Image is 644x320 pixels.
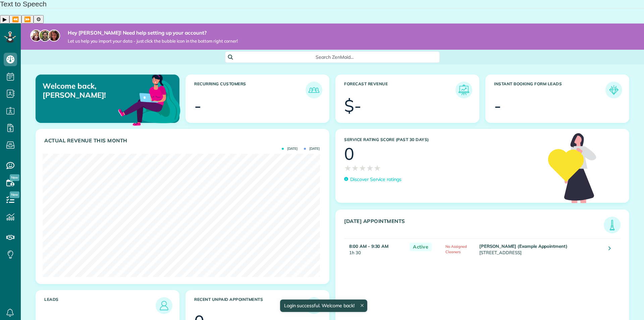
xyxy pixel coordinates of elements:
[349,243,388,249] strong: 8:00 AM - 9:30 AM
[280,300,367,312] div: Login successful. Welcome back!
[117,67,182,132] img: dashboard_welcome-42a62b7d889689a78055ac9021e634bf52bae3f8056760290aed330b23ab8690.png
[359,162,366,174] span: ★
[605,218,619,232] img: icon_todays_appointments-901f7ab196bb0bea1936b74009e4eb5ffbc2d2711fa7634e0d609ed5ef32b18b.png
[21,15,34,24] button: Forward
[194,97,201,114] div: -
[34,15,44,24] button: Settings
[9,15,21,24] button: Previous
[344,176,401,183] a: Discover Service ratings
[410,243,432,251] span: Active
[478,239,603,260] td: [STREET_ADDRESS]
[68,38,238,44] span: Let us help you import your data - just click the bubble icon in the bottom right corner!
[350,176,401,183] p: Discover Service ratings
[30,30,42,42] img: maria-72a9807cf96188c08ef61303f053569d2e2a8a1cde33d635c8a3ac13582a053d.jpg
[10,191,19,198] span: New
[304,147,320,150] span: [DATE]
[344,162,352,174] span: ★
[307,299,321,312] img: icon_unpaid_appointments-47b8ce3997adf2238b356f14209ab4cced10bd1f174958f3ca8f1d0dd7fffeee.png
[194,297,306,314] h3: Recent unpaid appointments
[344,145,354,162] div: 0
[44,297,156,314] h3: Leads
[374,162,381,174] span: ★
[10,174,19,181] span: New
[157,299,171,312] img: icon_leads-1bed01f49abd5b7fead27621c3d59655bb73ed531f8eeb49469d10e621d6b896.png
[68,30,238,36] strong: Hey [PERSON_NAME]! Need help setting up your account?
[307,83,321,97] img: icon_recurring_customers-cf858462ba22bcd05b5a5880d41d6543d210077de5bb9ebc9590e49fd87d84ed.png
[479,243,568,249] strong: [PERSON_NAME] (Example Appointment)
[43,82,133,99] p: Welcome back, [PERSON_NAME]!
[344,239,406,260] td: 1h 30
[494,97,501,114] div: -
[344,137,541,142] h3: Service Rating score (past 30 days)
[44,138,322,144] h3: Actual Revenue this month
[366,162,374,174] span: ★
[344,97,361,114] div: $-
[494,82,605,98] h3: Instant Booking Form Leads
[194,82,306,98] h3: Recurring Customers
[39,30,51,42] img: jorge-587dff0eeaa6aab1f244e6dc62b8924c3b6ad411094392a53c71c6c4a576187d.jpg
[344,218,604,233] h3: [DATE] Appointments
[48,30,60,42] img: michelle-19f622bdf1676172e81f8f8fba1fb50e276960ebfe0243fe18214015130c80e4.jpg
[352,162,359,174] span: ★
[282,147,298,150] span: [DATE]
[457,83,471,97] img: icon_forecast_revenue-8c13a41c7ed35a8dcfafea3cbb826a0462acb37728057bba2d056411b612bbbe.png
[445,244,467,254] span: No Assigned Cleaners
[344,82,455,98] h3: Forecast Revenue
[607,83,621,97] img: icon_form_leads-04211a6a04a5b2264e4ee56bc0799ec3eb69b7e499cbb523a139df1d13a81ae0.png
